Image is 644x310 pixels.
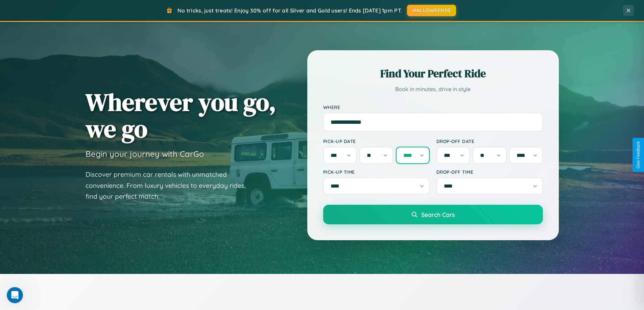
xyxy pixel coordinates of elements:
[407,5,456,16] button: HALLOWEEN30
[86,149,204,159] h3: Begin your journey with CarGo
[421,211,455,218] span: Search Cars
[323,84,543,94] p: Book in minutes, drive in style
[636,141,641,169] div: Give Feedback
[177,7,402,14] span: No tricks, just treats! Enjoy 30% off for all Silver and Gold users! Ends [DATE] 1pm PT.
[436,169,543,175] label: Drop-off Time
[323,169,430,175] label: Pick-up Time
[86,169,255,202] p: Discover premium car rentals with unmatched convenience. From luxury vehicles to everyday rides, ...
[323,104,543,110] label: Where
[323,205,543,224] button: Search Cars
[323,66,543,81] h2: Find Your Perfect Ride
[86,89,276,142] h1: Wherever you go, we go
[323,138,430,144] label: Pick-up Date
[7,287,23,303] iframe: Intercom live chat
[436,138,543,144] label: Drop-off Date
